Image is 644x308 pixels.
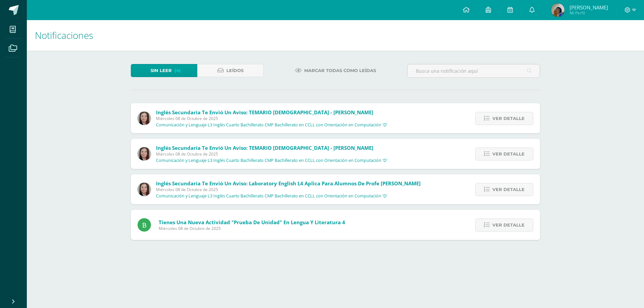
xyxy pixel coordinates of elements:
[174,64,181,77] span: (4)
[570,10,608,16] span: Mi Perfil
[492,148,525,160] span: Ver detalle
[570,4,608,11] span: [PERSON_NAME]
[492,219,525,231] span: Ver detalle
[151,64,172,77] span: Sin leer
[492,112,525,125] span: Ver detalle
[138,183,151,196] img: 8af0450cf43d44e38c4a1497329761f3.png
[156,116,387,121] span: Miércoles 08 de Octubre de 2025
[138,147,151,161] img: 8af0450cf43d44e38c4a1497329761f3.png
[287,64,384,77] a: Marcar todas como leídas
[408,64,540,77] input: Busca una notificación aquí
[156,193,387,199] p: Comunicación y Lenguaje L3 Inglés Cuarto Bachillerato CMP Bachillerato en CCLL con Orientación en...
[226,64,244,77] span: Leídos
[131,64,197,77] a: Sin leer(4)
[304,64,376,77] span: Marcar todas como leídas
[197,64,264,77] a: Leídos
[35,29,93,42] span: Notificaciones
[156,187,421,192] span: Miércoles 08 de Octubre de 2025
[159,219,345,226] span: Tienes una nueva actividad "Prueba de unidad" En Lengua y Literatura 4
[156,158,387,163] p: Comunicación y Lenguaje L3 Inglés Cuarto Bachillerato CMP Bachillerato en CCLL con Orientación en...
[156,180,421,187] span: Inglés Secundaria te envió un aviso: Laboratory English L4 Aplica para alumnos de profe [PERSON_N...
[551,3,565,17] img: f1a3052204b4492c728547db7dcada37.png
[156,109,373,116] span: Inglés Secundaria te envió un aviso: TEMARIO [DEMOGRAPHIC_DATA] - [PERSON_NAME]
[159,226,345,231] span: Miércoles 08 de Octubre de 2025
[156,151,387,157] span: Miércoles 08 de Octubre de 2025
[138,112,151,125] img: 8af0450cf43d44e38c4a1497329761f3.png
[156,122,387,128] p: Comunicación y Lenguaje L3 Inglés Cuarto Bachillerato CMP Bachillerato en CCLL con Orientación en...
[156,144,373,151] span: Inglés Secundaria te envió un aviso: TEMARIO [DEMOGRAPHIC_DATA] - [PERSON_NAME]
[492,183,525,196] span: Ver detalle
